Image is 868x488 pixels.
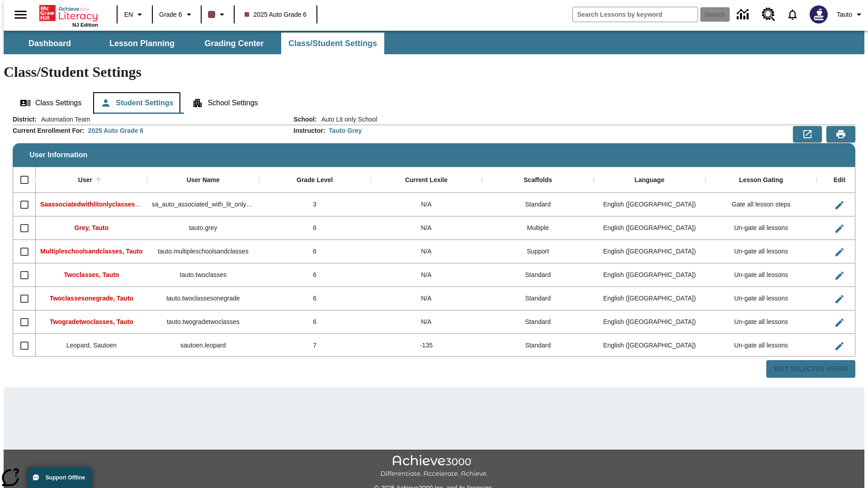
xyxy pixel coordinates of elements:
span: Multipleschoolsandclasses, Tauto [40,248,142,255]
div: English (US) [594,287,705,310]
button: Class/Student Settings [281,33,384,54]
div: N/A [371,310,482,334]
span: Auto Lit only School [317,115,377,124]
span: Grade 6 [159,10,182,19]
h2: Current Enrollment For : [13,127,85,135]
div: sa_auto_associated_with_lit_only_classes [147,193,259,216]
button: Open side menu [7,1,34,28]
a: Data Center [731,2,756,27]
div: tauto.multipleschoolsandclasses [147,240,259,263]
div: Standard [482,287,594,310]
img: Avatar [810,5,828,23]
div: Multiple [482,216,594,240]
div: English (US) [594,263,705,287]
div: English (US) [594,240,705,263]
span: EN [124,10,133,19]
div: Scaffolds [524,176,552,184]
div: N/A [371,216,482,240]
button: Class Settings [13,92,89,114]
button: Edit User [830,267,849,285]
span: Automation Team [37,115,90,124]
span: Twoclassesonegrade, Tauto [50,295,133,302]
span: Saassociatedwithlitonlyclasses, Saassociatedwithlitonlyclasses [40,201,233,208]
div: English (US) [594,310,705,334]
button: Edit User [830,337,849,355]
div: Language [635,176,665,184]
div: 6 [259,263,371,287]
span: User Information [29,151,87,159]
div: Un-gate all lessons [705,287,817,310]
div: Un-gate all lessons [705,334,817,357]
h1: Class/Student Settings [4,64,864,80]
span: Tauto [837,10,852,19]
div: -135 [371,334,482,357]
h2: School : [293,116,316,123]
button: School Settings [185,92,265,114]
div: Home [39,3,98,28]
div: Class/Student Settings [13,92,855,114]
div: Support [482,240,594,263]
div: English (US) [594,216,705,240]
button: Support Offline [27,467,92,488]
button: Grading Center [189,33,279,54]
span: NJ Edition [72,22,98,28]
div: 6 [259,287,371,310]
div: Standard [482,263,594,287]
div: N/A [371,193,482,216]
div: tauto.grey [147,216,259,240]
h2: District : [13,116,37,123]
div: Un-gate all lessons [705,310,817,334]
button: Dashboard [5,33,95,54]
div: 2025 Auto Grade 6 [88,126,143,135]
div: tauto.twoclassesonegrade [147,287,259,310]
div: 6 [259,216,371,240]
button: Class color is dark brown. Change class color [204,6,231,23]
div: tauto.twoclasses [147,263,259,287]
button: Lesson Planning [97,33,187,54]
div: Gate all lesson steps [705,193,817,216]
button: Edit User [830,314,849,332]
a: Resource Center, Will open in new tab [756,2,781,27]
button: Export to CSV [793,126,822,142]
div: N/A [371,240,482,263]
span: 2025 Auto Grade 6 [245,10,307,19]
button: Select a new avatar [804,3,833,26]
span: Grey, Tauto [75,224,109,231]
button: Language: EN, Select a language [120,6,149,23]
div: User Information [13,115,855,378]
span: Lesson Planning [109,38,175,49]
div: Grade Level [297,176,333,184]
div: SubNavbar [4,33,385,54]
span: Class/Student Settings [288,38,377,49]
span: Twogradetwoclasses, Tauto [50,318,133,325]
span: Leopard, Sautoen [66,342,117,349]
div: Un-gate all lessons [705,263,817,287]
button: Edit User [830,220,849,238]
a: Home [39,4,98,22]
div: Standard [482,334,594,357]
div: 3 [259,193,371,216]
div: 7 [259,334,371,357]
button: Student Settings [93,92,180,114]
div: Lesson Gating [739,176,783,184]
div: Tauto Grey [329,126,362,135]
img: Achieve3000 Differentiate Accelerate Achieve [380,455,488,478]
div: Un-gate all lessons [705,216,817,240]
span: Grading Center [204,38,264,49]
div: Un-gate all lessons [705,240,817,263]
button: Grade: Grade 6, Select a grade [156,6,198,23]
span: Twoclasses, Tauto [64,271,119,278]
h2: Instructor : [293,127,325,135]
div: N/A [371,263,482,287]
div: Current Lexile [405,176,448,184]
div: 6 [259,310,371,334]
button: Edit User [830,243,849,261]
button: Edit User [830,290,849,308]
div: Edit [834,176,845,184]
div: tauto.twogradetwoclasses [147,310,259,334]
div: English (US) [594,334,705,357]
a: Notifications [781,3,804,26]
button: Profile/Settings [833,6,868,23]
div: User Name [187,176,220,184]
div: Standard [482,193,594,216]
